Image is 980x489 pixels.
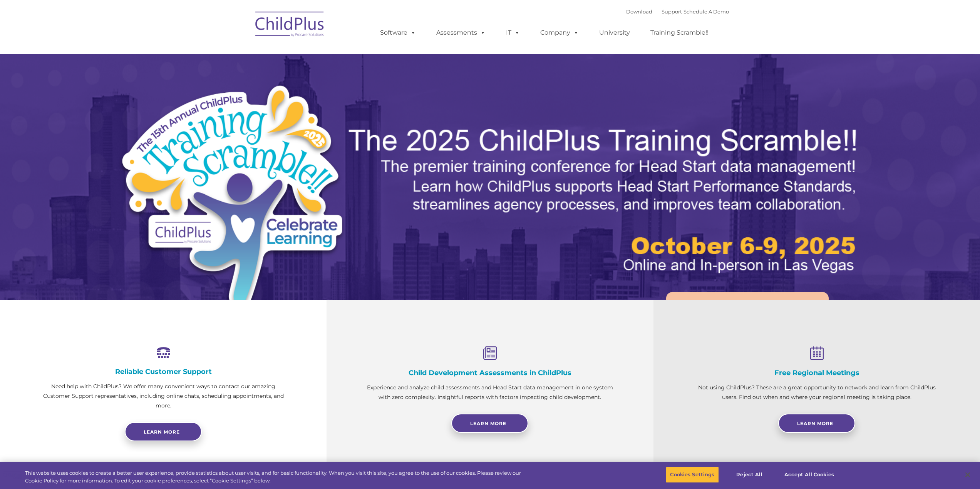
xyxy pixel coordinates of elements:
a: Learn More [451,414,528,433]
a: Training Scramble!! [643,25,716,40]
p: Need help with ChildPlus? We offer many convenient ways to contact our amazing Customer Support r... [39,382,288,411]
a: Download [626,8,652,15]
a: Learn More [778,414,855,433]
img: ChildPlus by Procare Solutions [251,6,328,45]
span: Learn More [470,421,506,426]
button: Reject All [725,467,774,483]
button: Cookies Settings [666,467,719,483]
div: This website uses cookies to create a better user experience, provide statistics about user visit... [25,469,539,484]
a: Learn More [666,292,829,335]
font: | [626,8,729,15]
span: Last name [107,51,131,57]
button: Accept All Cookies [780,467,838,483]
a: Software [372,25,424,40]
span: Learn more [144,429,180,435]
a: Support [662,8,682,15]
p: Not using ChildPlus? These are a great opportunity to network and learn from ChildPlus users. Fin... [692,383,941,402]
button: Close [959,466,976,483]
h4: Child Development Assessments in ChildPlus [365,369,615,377]
a: Schedule A Demo [683,8,729,15]
h4: Reliable Customer Support [39,367,288,376]
a: Learn more [125,422,202,441]
a: Assessments [429,25,493,40]
h4: Free Regional Meetings [692,369,941,377]
a: IT [498,25,528,40]
span: Phone number [107,82,140,88]
span: Learn More [797,421,833,426]
a: Company [533,25,586,40]
p: Experience and analyze child assessments and Head Start data management in one system with zero c... [365,383,615,402]
a: University [591,25,638,40]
